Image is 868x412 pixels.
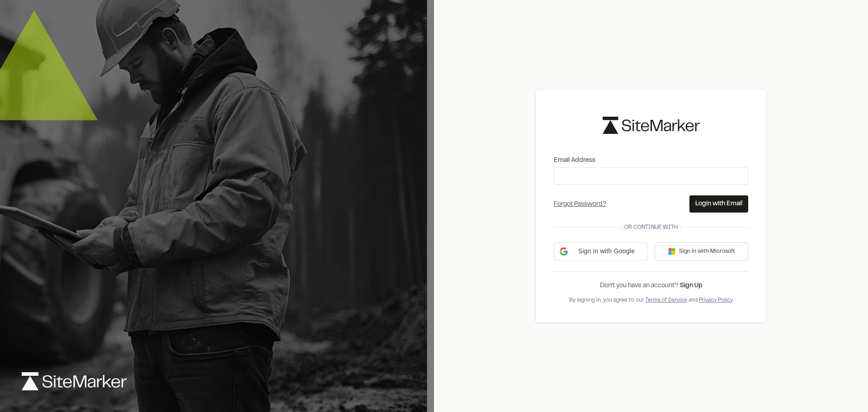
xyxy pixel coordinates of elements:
a: Sign Up [680,283,703,289]
label: Email Address [554,156,748,166]
button: Login with Email [689,195,748,213]
button: Sign in with Microsoft [655,242,748,260]
div: By signing in, you agree to our and [554,296,748,304]
a: Forgot Password? [554,202,607,207]
span: Sign in with Google [571,246,642,256]
span: Or continue with [621,223,681,232]
button: Terms of Service [645,296,687,304]
img: logo-white-rebrand.svg [22,372,127,390]
div: Sign in with Google [554,242,647,260]
img: logo-black-rebrand.svg [603,117,700,133]
div: Don’t you have an account? [554,281,748,291]
button: Privacy Policy [699,296,733,304]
